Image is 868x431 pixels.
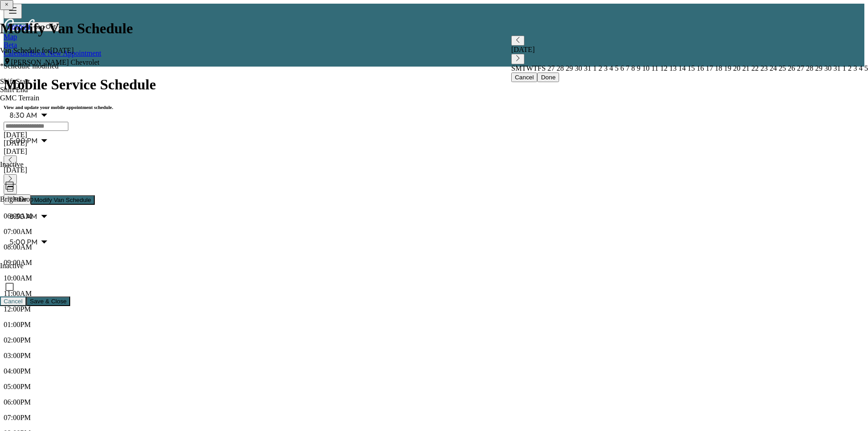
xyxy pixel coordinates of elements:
p: 07:00AM [4,228,864,236]
span: Save & Close [30,298,67,305]
span: 20 [731,64,740,72]
span: 31 [832,64,841,72]
button: Save & Close [26,296,71,306]
span: 7 [624,64,630,72]
p: 01:00PM [4,321,864,329]
p: 05:00PM [4,383,864,391]
span: 22 [750,64,759,72]
p: 04:00PM [4,367,864,375]
span: 27 [546,64,555,72]
span: 27 [795,64,804,72]
span: 23 [759,64,768,72]
p: 10:00AM [4,274,864,282]
span: 1 [841,64,846,72]
p: 11:00AM [4,290,864,298]
span: 10 [641,64,650,72]
p: 06:00PM [4,398,864,406]
span: S [511,64,515,72]
span: 5 [863,64,868,72]
span: 6 [619,64,624,72]
span: 11 [650,64,658,72]
p: 06:00AM [4,212,864,220]
div: Beta [4,41,864,49]
span: 17 [704,64,713,72]
span: 25 [777,64,786,72]
h1: Mobile Service Schedule [4,76,864,93]
p: 07:00PM [4,414,864,422]
span: S [542,64,546,72]
span: 26 [786,64,795,72]
span: 4 [857,64,863,72]
div: [DATE] [4,166,864,174]
p: 02:00PM [4,336,864,344]
span: 5 [613,64,619,72]
div: [DATE] [4,131,864,139]
span: 8 [630,64,635,72]
span: 19 [722,64,731,72]
span: 18 [713,64,722,72]
span: 4 [608,64,613,72]
span: W [526,64,533,72]
span: 15 [686,64,695,72]
span: T [533,64,538,72]
h6: View and update your mobile appointment schedule. [4,104,864,110]
p: 08:00AM [4,243,864,251]
span: 12 [658,64,668,72]
span: 3 [852,64,857,72]
span: 13 [668,64,677,72]
span: 29 [564,64,573,72]
span: 2 [846,64,852,72]
span: 28 [555,64,564,72]
span: 21 [740,64,750,72]
span: 28 [804,64,813,72]
span: 30 [822,64,832,72]
span: M [515,64,522,72]
div: [DATE] [4,139,864,147]
p: 09:00AM [4,259,864,267]
span: 16 [695,64,704,72]
button: Done [537,73,559,82]
p: 12:00PM [4,305,864,313]
span: 3 [602,64,608,72]
div: [DATE] [4,147,864,156]
span: 29 [813,64,822,72]
span: 2 [597,64,602,72]
span: 14 [677,64,686,72]
a: MapBeta [4,33,864,49]
button: Cancel [511,73,538,82]
span: 30 [573,64,582,72]
span: 1 [591,64,597,72]
div: [DATE] [511,46,868,54]
span: 24 [768,64,777,72]
span: 31 [582,64,591,72]
span: 9 [635,64,641,72]
span: T [522,64,526,72]
span: F [538,64,542,72]
p: 03:00PM [4,352,864,360]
